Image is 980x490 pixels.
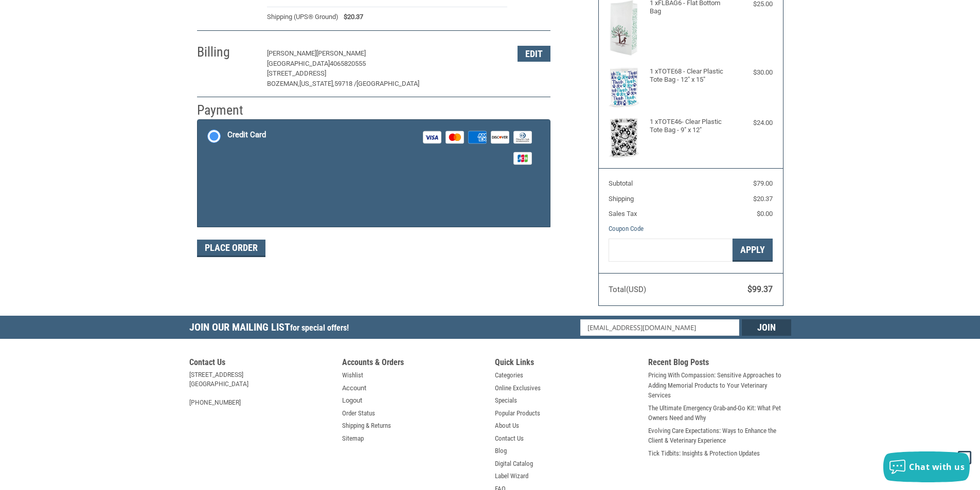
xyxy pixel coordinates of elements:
a: The Ultimate Emergency Grab-and-Go Kit: What Pet Owners Need and Why [648,403,791,423]
a: Coupon Code [609,225,644,232]
span: 4065820555 [330,60,366,67]
a: Pricing With Compassion: Sensitive Approaches to Adding Memorial Products to Your Veterinary Serv... [648,370,791,401]
span: $0.00 [757,210,773,217]
a: Label Wizard [495,471,528,481]
span: Shipping [609,195,634,203]
span: [GEOGRAPHIC_DATA] [267,60,330,67]
h5: Contact Us [189,357,332,370]
a: Logout [342,395,362,406]
button: Chat with us [883,451,970,482]
h4: 1 x TOTE46- Clear Plastic Tote Bag - 9" x 12" [650,118,729,135]
span: $79.00 [753,179,773,187]
a: Digital Catalog [495,459,533,469]
button: Apply [733,239,773,262]
span: 59718 / [334,80,357,87]
a: Order Status [342,408,375,419]
a: Popular Products [495,408,540,419]
input: Gift Certificate or Coupon Code [609,239,733,262]
div: $24.00 [732,118,773,128]
span: [PERSON_NAME] [316,49,366,57]
span: Shipping (UPS® Ground) [267,12,338,22]
button: Edit [518,46,550,62]
a: Account [342,383,366,393]
a: Shipping & Returns [342,421,391,431]
a: Contact Us [495,433,524,444]
span: for special offers! [290,323,349,333]
h2: Billing [197,44,257,61]
a: Sitemap [342,433,364,444]
span: Chat with us [909,461,965,473]
span: [PERSON_NAME] [267,49,316,57]
h5: Join Our Mailing List [189,316,354,342]
a: Blog [495,446,507,456]
span: $99.37 [747,284,773,294]
input: Join [742,319,791,336]
a: Specials [495,395,517,406]
h5: Quick Links [495,357,638,370]
span: [US_STATE], [299,80,334,87]
span: Subtotal [609,179,633,187]
h2: Payment [197,102,257,119]
address: [STREET_ADDRESS] [GEOGRAPHIC_DATA] [PHONE_NUMBER] [189,370,332,407]
input: Email [580,319,739,336]
button: Place Order [197,240,265,257]
div: $30.00 [732,67,773,78]
a: Wishlist [342,370,363,380]
a: Evolving Care Expectations: Ways to Enhance the Client & Veterinary Experience [648,426,791,446]
div: Credit Card [227,126,266,143]
span: [GEOGRAPHIC_DATA] [357,80,419,87]
a: Online Exclusives [495,383,541,393]
span: Total (USD) [609,285,646,294]
span: $20.37 [753,195,773,203]
span: Sales Tax [609,210,637,217]
a: Tick Tidbits: Insights & Protection Updates [648,448,760,459]
h4: 1 x TOTE68 - Clear Plastic Tote Bag - 12" x 15" [650,67,729,84]
span: Bozeman, [267,80,299,87]
h5: Recent Blog Posts [648,357,791,370]
a: About Us [495,421,519,431]
span: [STREET_ADDRESS] [267,69,326,77]
span: $20.37 [338,12,363,22]
a: Categories [495,370,523,380]
h5: Accounts & Orders [342,357,485,370]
